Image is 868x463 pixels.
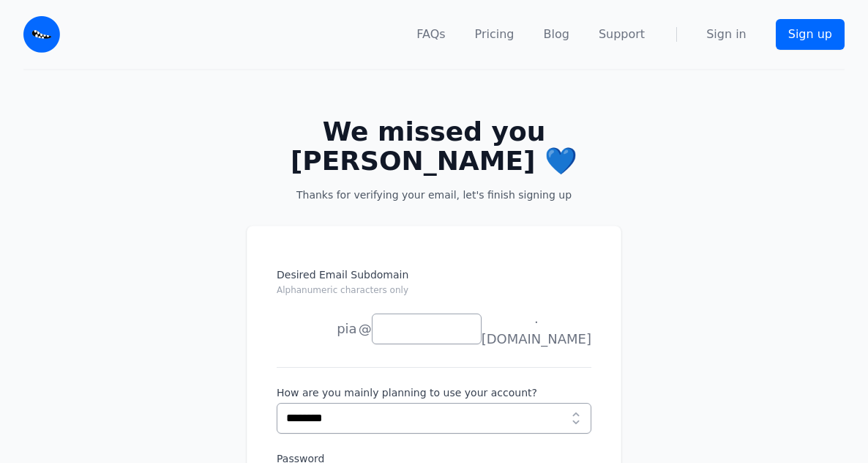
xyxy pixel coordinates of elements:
[776,19,845,50] a: Sign up
[544,26,569,43] a: Blog
[23,16,60,53] img: Email Monster
[359,319,372,339] span: @
[482,308,591,349] span: .[DOMAIN_NAME]
[416,26,445,43] a: FAQs
[599,26,645,43] a: Support
[277,314,357,344] li: pia
[277,267,591,305] label: Desired Email Subdomain
[270,188,598,202] p: Thanks for verifying your email, let's finish signing up
[706,26,747,43] a: Sign in
[277,285,408,295] small: Alphanumeric characters only
[277,385,591,400] label: How are you mainly planning to use your account?
[270,117,598,176] h2: We missed you [PERSON_NAME] 💙
[475,26,515,43] a: Pricing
